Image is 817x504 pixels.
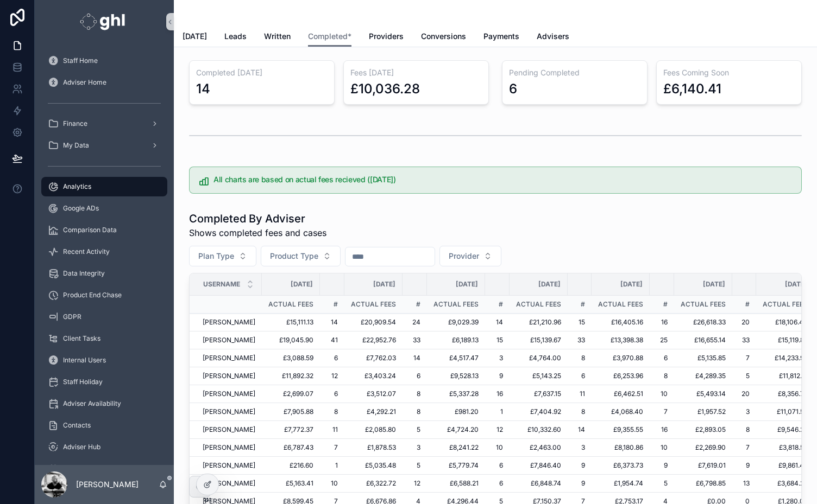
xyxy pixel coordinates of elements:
td: 16 [650,314,674,331]
a: Adviser Home [41,73,167,92]
td: £2,463.00 [510,439,568,457]
span: [DATE] [538,280,561,289]
a: Internal Users [41,350,167,370]
a: Adviser Hub [41,437,167,457]
td: £5,163.41 [262,475,320,493]
td: Actual Fees [344,296,403,314]
td: £6,462.51 [592,385,650,403]
td: £5,493.14 [674,385,732,403]
td: [PERSON_NAME] [190,475,262,493]
td: 12 [485,421,510,439]
td: 9 [568,457,592,475]
td: 6 [568,367,592,385]
td: 33 [732,331,756,349]
span: My Data [63,141,89,150]
span: Providers [369,31,404,42]
td: [PERSON_NAME] [190,403,262,421]
td: £4,764.00 [510,349,568,367]
a: Contacts [41,416,167,435]
td: £6,253.96 [592,367,650,385]
td: £1,954.74 [592,475,650,493]
td: [PERSON_NAME] [190,349,262,367]
td: 11 [320,421,344,439]
span: Meet The Team [63,464,111,473]
td: £13,398.38 [592,331,650,349]
td: [PERSON_NAME] [190,385,262,403]
h3: Fees Coming Soon [663,67,795,78]
td: # [320,296,344,314]
td: Actual Fees [510,296,568,314]
td: # [732,296,756,314]
td: # [485,296,510,314]
td: £7,762.03 [344,349,403,367]
td: # [650,296,674,314]
td: 20 [732,314,756,331]
td: 6 [320,349,344,367]
span: Conversions [421,31,466,42]
td: # [568,296,592,314]
span: [DATE] [620,280,643,289]
td: 7 [732,349,756,367]
h5: All charts are based on actual fees recieved (July 25) [213,176,793,183]
td: £14,233.98 [756,349,814,367]
td: £15,119.85 [756,331,814,349]
td: £3,684.25 [756,475,814,493]
td: 10 [650,439,674,457]
span: Provider [449,251,479,261]
a: Advisers [537,27,569,48]
td: £4,289.35 [674,367,732,385]
span: Payments [483,31,519,42]
span: Completed* [308,31,351,42]
td: 5 [732,367,756,385]
td: 8 [403,385,427,403]
td: £18,106.44 [756,314,814,331]
h3: Fees [DATE] [350,67,482,78]
td: £7,905.88 [262,403,320,421]
div: 6 [509,80,517,98]
td: 3 [732,403,756,421]
td: £8,180.86 [592,439,650,457]
span: [DATE] [785,280,807,289]
span: Staff Home [63,56,98,65]
td: £1,957.52 [674,403,732,421]
span: Staff Holiday [63,378,103,386]
td: 12 [320,367,344,385]
td: £11,812.12 [756,367,814,385]
td: # [403,296,427,314]
td: 5 [650,475,674,493]
a: Recent Activity [41,242,167,261]
td: £3,512.07 [344,385,403,403]
span: Adviser Availability [63,399,121,408]
td: 14 [320,314,344,331]
span: Client Tasks [63,334,100,343]
td: [PERSON_NAME] [190,439,262,457]
td: £8,241.22 [427,439,485,457]
td: £6,373.73 [592,457,650,475]
a: Meet The Team [41,459,167,479]
td: 8 [568,349,592,367]
td: £9,546.27 [756,421,814,439]
span: Shows completed fees and cases [189,226,326,239]
td: £2,699.07 [262,385,320,403]
a: My Data [41,136,167,155]
span: Product Type [270,251,318,261]
span: Analytics [63,182,91,191]
span: Adviser Hub [63,443,100,451]
h3: Completed [DATE] [196,67,328,78]
td: £6,322.72 [344,475,403,493]
a: Conversions [421,27,466,48]
p: [PERSON_NAME] [76,479,139,490]
td: £4,517.47 [427,349,485,367]
td: 3 [568,439,592,457]
td: £8,356.74 [756,385,814,403]
td: 5 [403,457,427,475]
a: Staff Home [41,51,167,71]
td: 7 [650,403,674,421]
span: Adviser Home [63,78,106,87]
td: Actual Fees [427,296,485,314]
td: £11,071.52 [756,403,814,421]
td: Actual Fees [756,296,814,314]
td: £7,637.15 [510,385,568,403]
a: Client Tasks [41,329,167,348]
td: £5,135.85 [674,349,732,367]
